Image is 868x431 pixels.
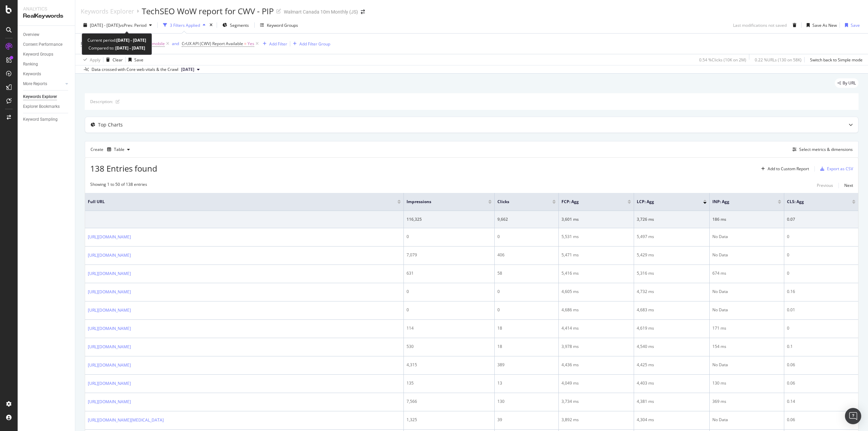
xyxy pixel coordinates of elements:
[844,182,853,188] div: Next
[787,380,855,386] div: 0.06
[23,41,62,48] div: Content Performance
[88,398,131,405] a: [URL][DOMAIN_NAME]
[407,362,492,368] div: 4,315
[712,380,781,386] div: 130 ms
[807,54,863,65] button: Switch back to Simple mode
[561,234,631,240] div: 5,531 ms
[170,22,200,28] div: 3 Filters Applied
[181,66,194,73] span: 2025 Aug. 8th
[817,163,853,174] button: Export as CSV
[407,216,492,222] div: 116,325
[497,307,556,313] div: 0
[23,31,70,38] a: Overview
[497,270,556,276] div: 58
[88,234,131,240] a: [URL][DOMAIN_NAME]
[712,234,781,240] div: No Data
[248,39,254,48] span: Yes
[290,40,330,48] button: Add Filter Group
[407,325,492,331] div: 114
[88,362,131,369] a: [URL][DOMAIN_NAME]
[637,216,706,222] div: 3,726 ms
[23,51,53,58] div: Keyword Groups
[407,270,492,276] div: 631
[787,325,855,331] div: 0
[126,54,143,65] button: Save
[407,398,492,405] div: 7,566
[23,103,60,110] div: Explorer Bookmarks
[23,80,63,87] a: More Reports
[497,362,556,368] div: 389
[81,54,100,65] button: Apply
[561,325,631,331] div: 4,414 ms
[244,41,246,46] span: =
[637,270,706,276] div: 5,316 ms
[142,5,274,17] div: TechSEO WoW report for CWV - PIP
[712,398,781,405] div: 369 ms
[23,41,70,48] a: Content Performance
[827,166,853,172] div: Export as CSV
[88,270,131,277] a: [URL][DOMAIN_NAME]
[90,181,147,190] div: Showing 1 to 50 of 138 entries
[90,99,113,104] div: Description:
[23,61,38,68] div: Ranking
[257,20,301,31] button: Keyword Groups
[497,417,556,423] div: 39
[561,289,631,295] div: 4,605 ms
[208,22,214,28] div: times
[81,7,134,15] a: Keywords Explorer
[103,54,123,65] button: Clear
[260,40,287,48] button: Add Filter
[817,182,833,188] div: Previous
[91,144,133,155] div: Create
[230,22,249,28] span: Segments
[712,199,768,205] span: INP: Agg
[712,216,781,222] div: 186 ms
[178,65,202,74] button: [DATE]
[787,216,855,222] div: 0.07
[23,93,57,100] div: Keywords Explorer
[134,57,143,63] div: Save
[733,22,787,28] div: Last modifications not saved
[81,41,96,46] span: Full URL
[120,22,146,28] span: vs Prev. Period
[497,289,556,295] div: 0
[787,417,855,423] div: 0.06
[497,380,556,386] div: 13
[497,398,556,405] div: 130
[88,417,164,424] a: [URL][DOMAIN_NAME][MEDICAL_DATA]
[787,398,855,405] div: 0.14
[799,146,853,152] div: Select metrics & dimensions
[23,61,70,68] a: Ranking
[787,199,842,205] span: CLS: Agg
[637,398,706,405] div: 4,381 ms
[787,307,855,313] div: 0.01
[88,325,131,332] a: [URL][DOMAIN_NAME]
[835,78,859,88] div: legacy label
[637,252,706,258] div: 5,429 ms
[561,344,631,350] div: 3,978 ms
[561,270,631,276] div: 5,416 ms
[23,31,39,38] div: Overview
[712,325,781,331] div: 171 ms
[637,325,706,331] div: 4,619 ms
[284,8,358,15] div: Walmart Canada 10m Monthly (JS)
[712,417,781,423] div: No Data
[88,44,145,52] div: Compared to:
[407,252,492,258] div: 7,079
[172,40,179,47] button: and
[407,234,492,240] div: 0
[561,362,631,368] div: 4,436 ms
[104,144,133,155] button: Table
[787,234,855,240] div: 0
[842,20,860,31] button: Save
[810,57,863,63] div: Switch back to Simple mode
[812,22,837,28] div: Save As New
[361,9,365,14] div: arrow-right-arrow-left
[787,252,855,258] div: 0
[160,20,208,31] button: 3 Filters Applied
[407,417,492,423] div: 1,325
[845,408,861,424] div: Open Intercom Messenger
[407,289,492,295] div: 0
[712,270,781,276] div: 674 ms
